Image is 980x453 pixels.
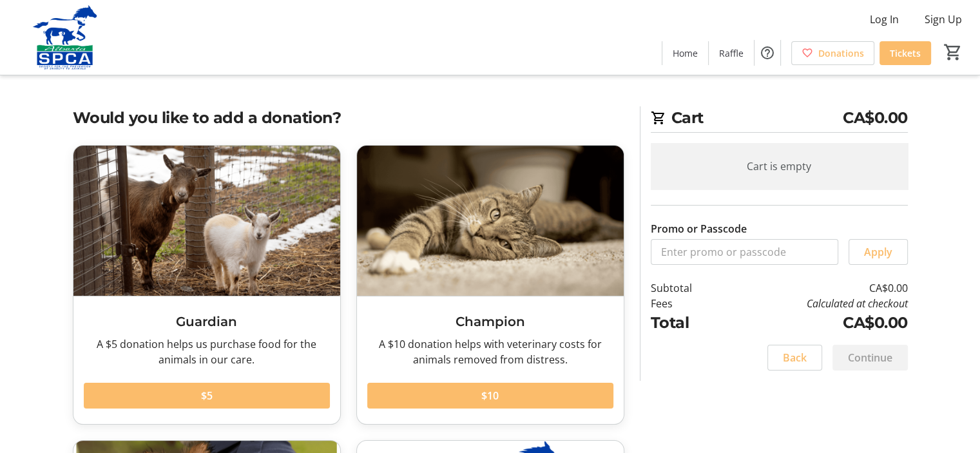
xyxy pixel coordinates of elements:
[84,312,330,331] h3: Guardian
[767,345,822,371] button: Back
[709,41,754,65] a: Raffle
[651,280,725,296] td: Subtotal
[8,5,122,70] img: Alberta SPCA's Logo
[783,350,807,365] span: Back
[719,46,744,60] span: Raffle
[843,106,908,130] span: CA$0.00
[73,146,340,296] img: Guardian
[73,106,624,130] h2: Would you like to add a donation?
[818,46,864,60] span: Donations
[367,312,613,331] h3: Champion
[860,9,909,30] button: Log In
[673,46,698,60] span: Home
[725,311,907,334] td: CA$0.00
[870,12,899,27] span: Log In
[849,239,908,265] button: Apply
[725,296,907,311] td: Calculated at checkout
[651,239,838,265] input: Enter promo or passcode
[879,41,931,65] a: Tickets
[481,388,499,403] span: $10
[914,9,972,30] button: Sign Up
[890,46,921,60] span: Tickets
[651,143,908,189] div: Cart is empty
[925,12,962,27] span: Sign Up
[651,221,747,236] label: Promo or Passcode
[367,383,613,409] button: $10
[651,106,908,133] h2: Cart
[357,146,624,296] img: Champion
[651,296,725,311] td: Fees
[651,311,725,334] td: Total
[725,280,907,296] td: CA$0.00
[791,41,874,65] a: Donations
[84,336,330,367] div: A $5 donation helps us purchase food for the animals in our care.
[941,41,965,64] button: Cart
[662,41,708,65] a: Home
[864,244,892,260] span: Apply
[84,383,330,409] button: $5
[201,388,213,403] span: $5
[367,336,613,367] div: A $10 donation helps with veterinary costs for animals removed from distress.
[754,40,780,66] button: Help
